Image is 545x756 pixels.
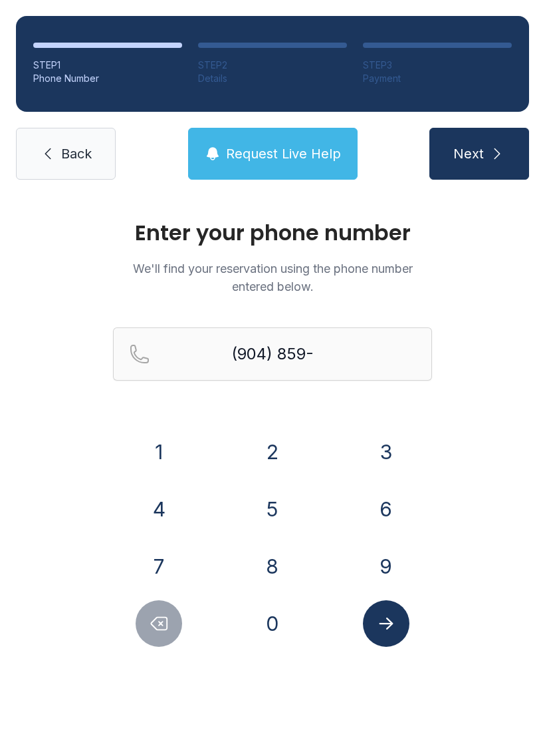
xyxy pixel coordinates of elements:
button: Submit lookup form [363,600,409,647]
button: 2 [249,429,296,475]
div: Payment [363,72,512,85]
button: 6 [363,486,409,532]
div: STEP 2 [198,59,347,72]
span: Request Live Help [226,144,341,163]
p: We'll find your reservation using the phone number entered below. [113,260,432,295]
button: 7 [136,543,182,590]
h1: Enter your phone number [113,222,432,244]
div: Details [198,72,347,85]
button: 4 [136,486,182,532]
button: 0 [249,600,296,647]
button: 1 [136,429,182,475]
button: 9 [363,543,409,590]
div: STEP 3 [363,59,512,72]
button: Delete number [136,600,182,647]
span: Back [61,144,92,163]
div: Phone Number [33,72,182,85]
input: Reservation phone number [113,327,432,381]
span: Next [453,144,484,163]
button: 5 [249,486,296,532]
div: STEP 1 [33,59,182,72]
button: 3 [363,429,409,475]
button: 8 [249,543,296,590]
